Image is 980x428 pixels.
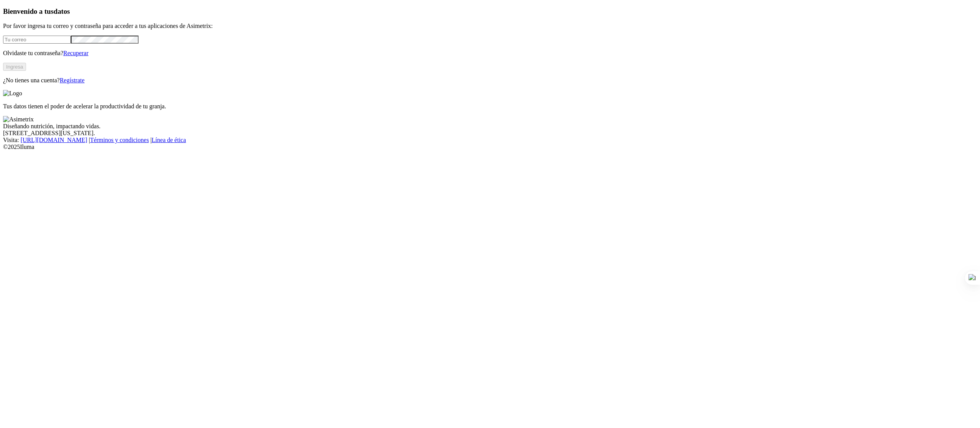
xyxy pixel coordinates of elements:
[3,144,977,150] div: © 2025 Iluma
[3,7,977,16] h3: Bienvenido a tus
[3,130,977,137] div: [STREET_ADDRESS][US_STATE].
[63,50,88,56] a: Recuperar
[152,137,186,143] a: Línea de ética
[3,116,34,123] img: Asimetrix
[60,77,85,83] a: Regístrate
[54,7,70,15] span: datos
[3,23,977,29] p: Por favor ingresa tu correo y contraseña para acceder a tus aplicaciones de Asimetrix:
[3,90,22,97] img: Logo
[3,63,26,71] button: Ingresa
[3,50,977,57] p: Olvidaste tu contraseña?
[21,137,87,143] a: [URL][DOMAIN_NAME]
[3,77,977,84] p: ¿No tienes una cuenta?
[3,123,977,130] div: Diseñando nutrición, impactando vidas.
[90,137,149,143] a: Términos y condiciones
[3,36,71,44] input: Tu correo
[3,103,977,110] p: Tus datos tienen el poder de acelerar la productividad de tu granja.
[3,137,977,144] div: Visita : | |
